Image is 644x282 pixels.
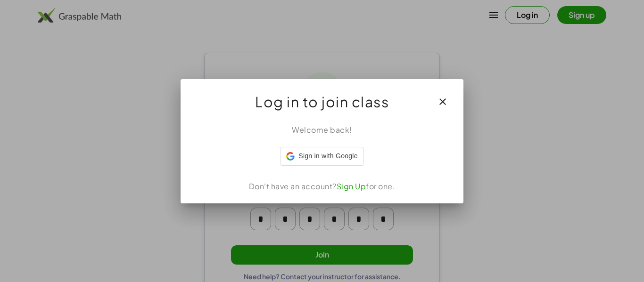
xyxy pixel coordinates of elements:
a: Sign Up [337,181,366,191]
div: Sign in with Google [280,147,363,166]
div: Welcome back! [192,124,452,136]
div: Don't have an account? for one. [192,181,452,192]
span: Sign in with Google [298,151,357,161]
span: Log in to join class [255,90,389,113]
